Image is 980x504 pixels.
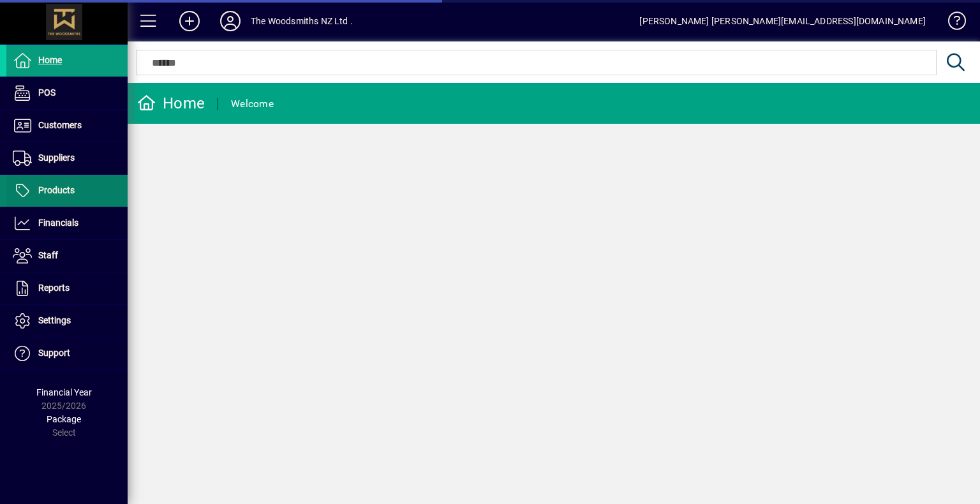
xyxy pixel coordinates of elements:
div: The Woodsmiths NZ Ltd . [251,11,353,31]
div: Welcome [231,94,274,114]
button: Add [169,10,210,33]
span: Staff [38,250,58,260]
a: Products [6,175,128,207]
span: Home [38,55,62,65]
span: Reports [38,283,70,293]
a: Support [6,337,128,369]
a: Financials [6,207,128,239]
a: Customers [6,110,128,142]
div: [PERSON_NAME] [PERSON_NAME][EMAIL_ADDRESS][DOMAIN_NAME] [639,11,926,31]
a: Settings [6,305,128,337]
div: Home [137,93,205,114]
span: Suppliers [38,152,75,163]
a: Staff [6,240,128,272]
span: Financials [38,218,78,228]
span: Settings [38,315,71,325]
span: Financial Year [36,387,92,397]
button: Profile [210,10,251,33]
span: Customers [38,120,82,130]
span: POS [38,87,56,98]
a: Knowledge Base [939,3,964,44]
span: Package [47,414,81,424]
a: Suppliers [6,142,128,174]
span: Products [38,185,75,195]
span: Support [38,348,70,358]
a: POS [6,77,128,109]
a: Reports [6,272,128,304]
